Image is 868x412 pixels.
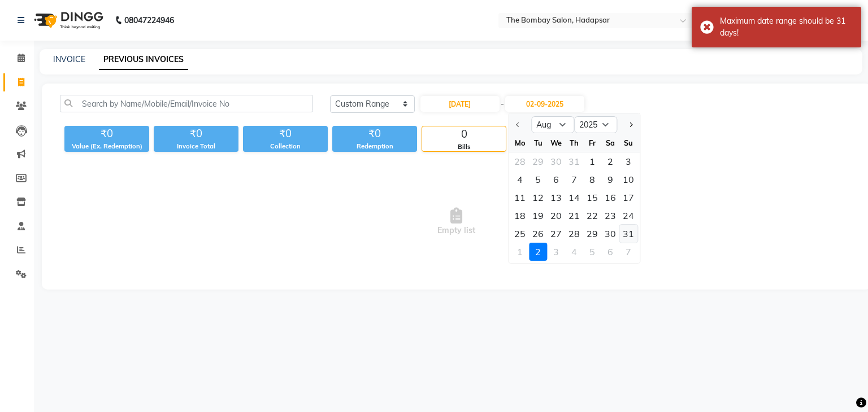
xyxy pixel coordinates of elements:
select: Select month [531,116,574,133]
input: End Date [505,96,584,112]
div: 20 [547,207,565,225]
div: 11 [511,189,529,207]
div: Saturday, August 9, 2025 [601,170,619,189]
div: 0 [422,126,506,142]
div: Tuesday, September 2, 2025 [529,243,547,261]
a: PREVIOUS INVOICES [99,50,188,70]
div: Su [619,134,637,152]
div: Monday, September 1, 2025 [511,243,529,261]
div: Thursday, August 28, 2025 [565,225,583,243]
div: 2 [601,152,619,170]
b: 08047224946 [124,5,174,36]
div: 7 [565,170,583,189]
div: Wednesday, August 13, 2025 [547,189,565,207]
div: Saturday, September 6, 2025 [601,243,619,261]
div: Friday, August 29, 2025 [583,225,601,243]
div: Tuesday, August 26, 2025 [529,225,547,243]
div: Saturday, August 16, 2025 [601,189,619,207]
div: 10 [619,170,637,189]
div: 12 [529,189,547,207]
div: Saturday, August 30, 2025 [601,225,619,243]
div: We [547,134,565,152]
div: 17 [619,189,637,207]
div: 30 [601,225,619,243]
input: Start Date [420,96,500,112]
div: 5 [583,243,601,261]
div: 28 [565,225,583,243]
div: 23 [601,207,619,225]
div: 7 [619,243,637,261]
div: Friday, August 22, 2025 [583,207,601,225]
div: Bills [422,142,506,152]
div: 29 [583,225,601,243]
div: 6 [547,170,565,189]
div: Redemption [332,142,417,151]
div: ₹0 [64,126,149,142]
div: Tuesday, August 19, 2025 [529,207,547,225]
img: logo [29,5,106,36]
div: ₹0 [243,126,328,142]
select: Select year [574,116,617,133]
div: 26 [529,225,547,243]
div: 13 [547,189,565,207]
div: 4 [565,243,583,261]
input: Search by Name/Mobile/Email/Invoice No [60,95,313,112]
div: 15 [583,189,601,207]
div: 3 [547,243,565,261]
div: Monday, August 11, 2025 [511,189,529,207]
div: Invoice Total [154,142,238,151]
div: Tuesday, August 12, 2025 [529,189,547,207]
div: Th [565,134,583,152]
div: 1 [511,243,529,261]
div: Wednesday, September 3, 2025 [547,243,565,261]
div: Fr [583,134,601,152]
div: Sa [601,134,619,152]
div: Friday, August 8, 2025 [583,170,601,189]
div: ₹0 [154,126,238,142]
div: Thursday, September 4, 2025 [565,243,583,261]
div: 3 [619,152,637,170]
div: Friday, September 5, 2025 [583,243,601,261]
div: 2 [529,243,547,261]
div: 19 [529,207,547,225]
div: Monday, August 25, 2025 [511,225,529,243]
a: INVOICE [53,54,85,64]
div: Maximum date range should be 31 days! [720,15,853,39]
div: 22 [583,207,601,225]
button: Next month [626,116,635,134]
div: Sunday, August 31, 2025 [619,225,637,243]
div: 6 [601,243,619,261]
div: Tu [529,134,547,152]
div: Wednesday, August 27, 2025 [547,225,565,243]
div: Sunday, August 3, 2025 [619,152,637,170]
div: 31 [619,225,637,243]
div: 18 [511,207,529,225]
div: 16 [601,189,619,207]
div: Wednesday, August 20, 2025 [547,207,565,225]
div: 4 [511,170,529,189]
div: Sunday, September 7, 2025 [619,243,637,261]
div: Thursday, August 7, 2025 [565,170,583,189]
div: Sunday, August 17, 2025 [619,189,637,207]
div: 27 [547,225,565,243]
div: Value (Ex. Redemption) [64,142,149,151]
div: Sunday, August 24, 2025 [619,207,637,225]
span: - [501,98,504,110]
div: Saturday, August 23, 2025 [601,207,619,225]
span: Empty list [60,165,853,278]
div: 5 [529,170,547,189]
div: Collection [243,142,328,151]
div: 14 [565,189,583,207]
div: 24 [619,207,637,225]
div: Saturday, August 2, 2025 [601,152,619,170]
div: Thursday, August 21, 2025 [565,207,583,225]
div: Wednesday, August 6, 2025 [547,170,565,189]
div: Monday, August 18, 2025 [511,207,529,225]
div: Mo [511,134,529,152]
div: ₹0 [332,126,417,142]
div: 21 [565,207,583,225]
div: 1 [583,152,601,170]
div: Sunday, August 10, 2025 [619,170,637,189]
div: Friday, August 1, 2025 [583,152,601,170]
div: 9 [601,170,619,189]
